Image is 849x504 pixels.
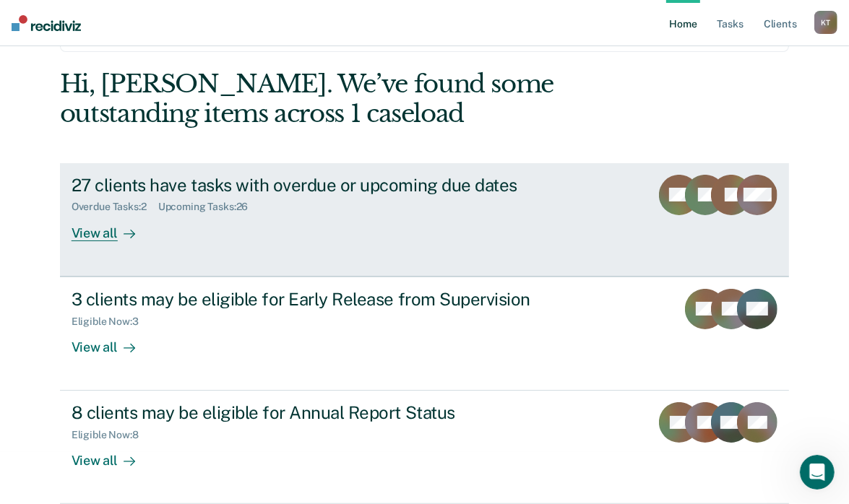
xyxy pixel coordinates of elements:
[60,277,790,391] a: 3 clients may be eligible for Early Release from SupervisionEligible Now:3View all
[72,441,152,469] div: View all
[72,316,150,328] div: Eligible Now : 3
[814,11,837,34] button: KT
[72,429,150,441] div: Eligible Now : 8
[72,175,579,196] div: 27 clients have tasks with overdue or upcoming due dates
[72,213,152,241] div: View all
[60,163,790,277] a: 27 clients have tasks with overdue or upcoming due datesOverdue Tasks:2Upcoming Tasks:26View all
[60,391,790,504] a: 8 clients may be eligible for Annual Report StatusEligible Now:8View all
[800,455,835,490] iframe: Intercom live chat
[72,327,152,355] div: View all
[60,69,644,129] div: Hi, [PERSON_NAME]. We’ve found some outstanding items across 1 caseload
[158,201,260,213] div: Upcoming Tasks : 26
[72,289,579,310] div: 3 clients may be eligible for Early Release from Supervision
[72,201,158,213] div: Overdue Tasks : 2
[12,15,81,31] img: Recidiviz
[814,11,837,34] div: K T
[72,402,579,423] div: 8 clients may be eligible for Annual Report Status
